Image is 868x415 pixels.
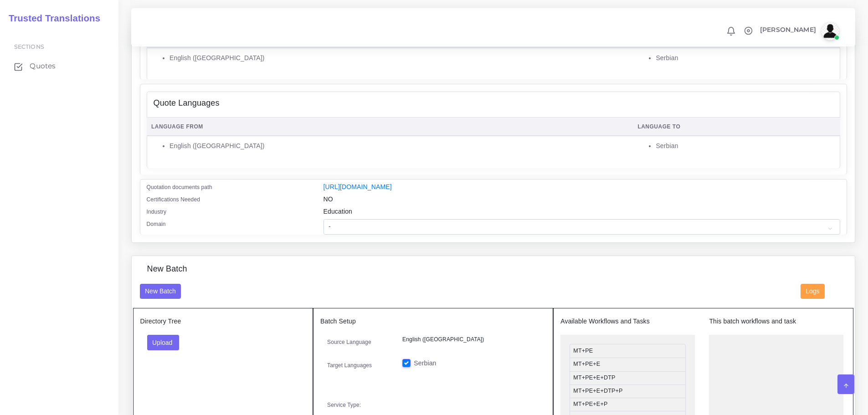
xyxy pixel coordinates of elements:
[169,53,628,63] li: English ([GEOGRAPHIC_DATA])
[320,318,546,325] h5: Batch Setup
[147,264,187,274] h4: New Batch
[154,98,220,108] h4: Quote Languages
[147,335,180,350] button: Upload
[402,335,539,344] p: English ([GEOGRAPHIC_DATA])
[560,318,695,325] h5: Available Workflows and Tasks
[2,11,100,26] a: Trusted Translations
[169,141,628,151] li: English ([GEOGRAPHIC_DATA])
[570,384,686,398] li: MT+PE+E+DTP+P
[327,401,361,409] label: Service Type:
[656,141,835,151] li: Serbian
[821,22,839,40] img: avatar
[147,220,166,228] label: Domain
[140,287,181,294] a: New Batch
[327,338,371,346] label: Source Language
[2,13,100,24] h2: Trusted Translations
[570,371,686,385] li: MT+PE+E+DTP
[324,183,392,190] a: [URL][DOMAIN_NAME]
[140,318,306,325] h5: Directory Tree
[317,195,847,207] div: NO
[147,208,167,216] label: Industry
[755,22,842,40] a: [PERSON_NAME]avatar
[317,207,847,219] div: Education
[30,61,56,71] span: Quotes
[633,118,840,136] th: Language To
[147,195,200,204] label: Certifications Needed
[760,26,816,33] span: [PERSON_NAME]
[140,284,181,299] button: New Batch
[570,358,686,371] li: MT+PE+E
[414,359,436,368] label: Serbian
[7,56,112,76] a: Quotes
[801,284,825,299] button: Logs
[147,183,212,191] label: Quotation documents path
[327,361,372,369] label: Target Languages
[14,43,44,50] span: Sections
[570,398,686,411] li: MT+PE+E+P
[656,53,835,63] li: Serbian
[570,344,686,358] li: MT+PE
[709,318,843,325] h5: This batch workflows and task
[147,118,633,136] th: Language From
[806,287,819,295] span: Logs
